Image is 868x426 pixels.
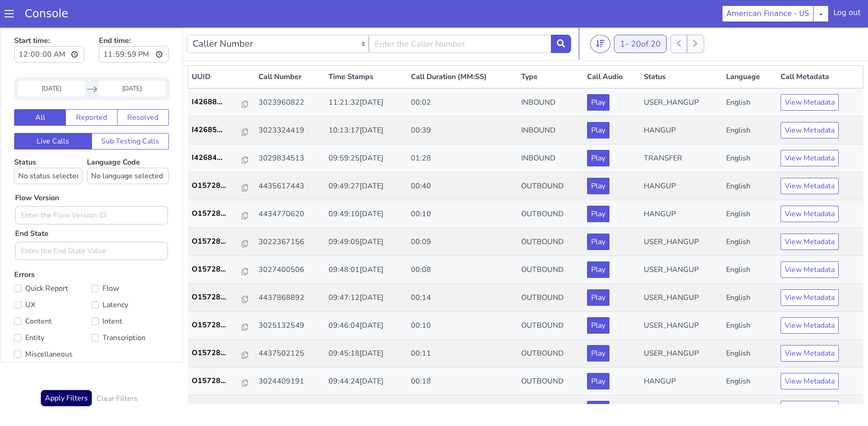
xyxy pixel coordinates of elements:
[640,38,722,61] th: Status
[192,208,252,219] a: O15728...
[407,312,517,340] td: 00:11
[781,234,839,250] button: View Metadata
[781,262,839,278] button: View Metadata
[14,271,92,284] label: UX
[192,181,243,192] p: O15728...
[587,234,609,250] button: Play
[587,150,609,167] button: Play
[255,89,325,117] td: 3023324419
[640,256,722,284] td: USER_HANGUP
[192,236,252,247] a: O15728...
[14,130,82,157] label: Status
[518,201,583,229] td: OUTBOUND
[325,117,407,145] td: 09:59:25[DATE]
[631,11,661,22] span: 20 of 20
[192,97,252,108] a: I42685...
[15,165,59,176] label: Flow Version
[92,255,169,267] label: Flow
[192,264,252,275] a: O15728...
[781,290,839,306] button: View Metadata
[325,368,407,396] td: 09:44:02[DATE]
[781,122,839,139] button: View Metadata
[587,346,609,362] button: Play
[14,140,82,157] select: Status
[518,312,583,340] td: OUTBOUND
[518,173,583,201] td: OUTBOUND
[14,242,169,335] label: Errors
[255,173,325,201] td: 4434770620
[192,181,252,192] a: O15728...
[369,7,551,26] input: Enter the Caller Number
[192,69,252,80] a: I42688...
[192,97,243,108] p: I42685...
[192,348,243,359] p: O15728...
[722,256,777,284] td: English
[192,376,252,387] a: O15728...
[640,89,722,117] td: HANGUP
[255,201,325,229] td: 3022367156
[192,320,243,331] p: O15728...
[587,290,609,306] button: Play
[14,19,84,35] input: Start time:
[87,130,169,157] label: Language Code
[722,89,777,117] td: English
[99,5,169,38] label: End time:
[640,340,722,368] td: HANGUP
[14,5,84,38] label: Start time:
[325,312,407,340] td: 09:45:18[DATE]
[722,229,777,256] td: English
[325,229,407,256] td: 09:48:01[DATE]
[640,229,722,256] td: USER_HANGUP
[407,340,517,368] td: 00:18
[255,117,325,145] td: 3029834513
[255,284,325,312] td: 3025132549
[722,340,777,368] td: English
[518,340,583,368] td: OUTBOUND
[15,214,168,233] input: Enter the End State Value
[15,179,168,197] input: Enter the Flow Version ID
[407,229,517,256] td: 00:08
[777,38,863,61] th: Call Metadata
[325,61,407,89] td: 11:21:32[DATE]
[325,38,407,61] th: Time Stamps
[325,173,407,201] td: 09:49:10[DATE]
[722,284,777,312] td: English
[14,288,92,300] label: Content
[518,117,583,145] td: INBOUND
[407,173,517,201] td: 00:10
[325,145,407,173] td: 09:49:27[DATE]
[587,318,609,334] button: Play
[15,201,49,212] label: End State
[192,348,252,359] a: O15728...
[407,256,517,284] td: 00:14
[640,61,722,89] td: USER_HANGUP
[722,117,777,145] td: English
[781,206,839,223] button: View Metadata
[14,106,92,122] button: Live Calls
[325,201,407,229] td: 09:49:05[DATE]
[614,7,667,26] button: 1- 20of 20
[640,368,722,396] td: HANGUP
[583,38,640,61] th: Call Audio
[587,67,609,83] button: Play
[192,153,243,164] p: O15728...
[192,208,243,219] p: O15728...
[518,61,583,89] td: INBOUND
[192,125,243,136] p: I42684...
[518,256,583,284] td: OUTBOUND
[407,89,517,117] td: 00:39
[325,284,407,312] td: 09:46:04[DATE]
[92,304,169,317] label: Transcription
[255,312,325,340] td: 4437502125
[325,340,407,368] td: 09:44:24[DATE]
[14,255,92,267] label: Quick Report
[407,368,517,396] td: 00:23
[192,125,252,136] a: I42684...
[98,53,166,69] input: End Date
[192,320,252,331] a: O15728...
[518,229,583,256] td: OUTBOUND
[781,346,839,362] button: View Metadata
[192,292,252,303] a: O15728...
[18,53,85,69] input: Start Date
[781,178,839,195] button: View Metadata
